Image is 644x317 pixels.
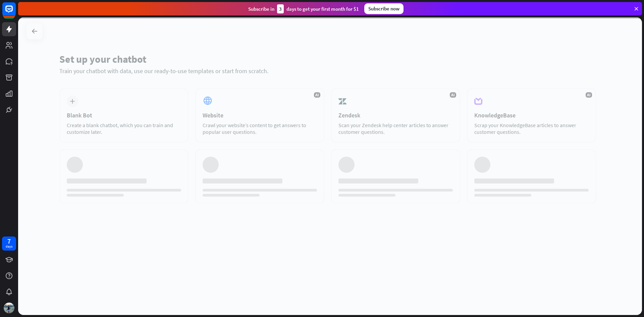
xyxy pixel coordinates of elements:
[248,4,359,13] div: Subscribe in days to get your first month for $1
[7,238,11,244] div: 7
[2,236,16,251] a: 7 days
[277,4,284,13] div: 3
[6,244,12,249] div: days
[364,3,404,14] div: Subscribe now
